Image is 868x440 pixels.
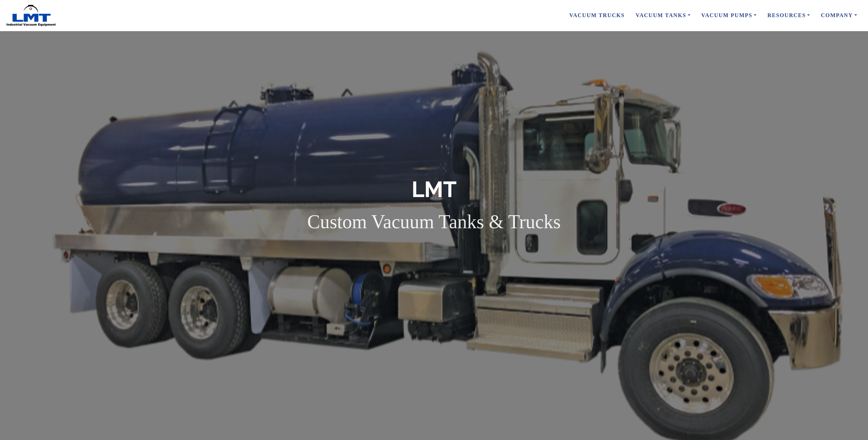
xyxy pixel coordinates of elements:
[307,208,561,235] p: Custom Vacuum Tanks & Trucks
[564,8,630,23] a: Vacuum Trucks
[5,4,57,27] img: LMT
[630,8,696,23] a: Vacuum Tanks
[762,8,815,23] a: Resources
[307,174,561,205] h1: LMT
[815,8,863,23] a: Company
[696,8,762,23] a: Vacuum Pumps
